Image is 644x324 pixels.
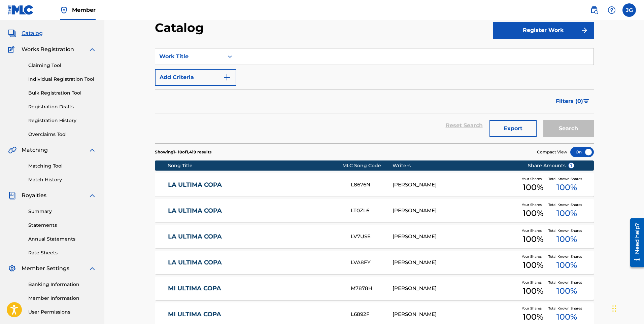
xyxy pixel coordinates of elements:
div: LV7USE [351,233,393,241]
span: Your Shares [522,202,544,207]
span: Your Shares [522,254,544,259]
div: Help [605,3,618,17]
a: Public Search [587,3,601,17]
div: [PERSON_NAME] [393,285,518,292]
img: expand [88,191,96,200]
span: Total Known Shares [548,228,585,233]
span: 100 % [556,311,577,323]
span: 100 % [523,285,543,297]
span: Matching [22,146,48,154]
span: Your Shares [522,306,544,311]
img: f7272a7cc735f4ea7f67.svg [580,26,588,34]
div: M7878H [351,285,393,292]
img: Top Rightsholder [60,6,68,14]
a: Rate Sheets [28,249,96,256]
div: L6892F [351,311,393,318]
button: Register Work [493,22,594,39]
a: User Permissions [28,309,96,316]
a: LA ULTIMA COPA [168,207,342,215]
a: Overclaims Tool [28,131,96,138]
span: Share Amounts [528,162,574,169]
img: Matching [8,146,16,154]
span: 100 % [523,233,543,245]
a: Matching Tool [28,163,96,170]
span: Works Registration [22,45,74,53]
a: MI ULTIMA COPA [168,285,342,292]
span: Filters ( 0 ) [556,97,583,105]
span: Total Known Shares [548,202,585,207]
a: Bulk Registration Tool [28,89,96,97]
img: MLC Logo [8,5,34,15]
span: 100 % [556,181,577,193]
div: Writers [393,162,518,169]
div: LVA8FY [351,259,393,266]
a: LA ULTIMA COPA [168,259,342,266]
span: 100 % [523,207,543,219]
img: Royalties [8,191,16,200]
div: [PERSON_NAME] [393,259,518,266]
div: [PERSON_NAME] [393,207,518,215]
div: [PERSON_NAME] [393,233,518,241]
span: ? [569,163,574,168]
span: 100 % [556,233,577,245]
button: Add Criteria [155,69,236,86]
div: Song Title [168,162,343,169]
img: expand [88,45,96,53]
span: 100 % [556,285,577,297]
button: Filters (0) [552,93,594,110]
a: Match History [28,176,96,183]
span: Member [72,6,96,14]
img: expand [88,146,96,154]
form: Search Form [155,48,594,143]
span: Your Shares [522,176,544,181]
iframe: Chat Widget [610,292,644,324]
a: LA ULTIMA COPA [168,233,342,241]
span: 100 % [523,311,543,323]
img: help [608,6,616,14]
h2: Catalog [155,20,207,35]
img: Member Settings [8,264,16,273]
a: Registration Drafts [28,103,96,110]
span: Total Known Shares [548,254,585,259]
button: Export [489,120,537,137]
img: search [590,6,598,14]
p: Showing 1 - 10 of 1,419 results [155,149,211,155]
span: Your Shares [522,228,544,233]
span: Total Known Shares [548,176,585,181]
a: Claiming Tool [28,62,96,69]
iframe: Resource Center [625,216,644,270]
img: 9d2ae6d4665cec9f34b9.svg [223,73,231,81]
div: [PERSON_NAME] [393,181,518,189]
a: Statements [28,222,96,229]
a: SummarySummary [8,13,49,21]
a: Registration History [28,117,96,124]
img: Works Registration [8,45,17,53]
div: User Menu [622,3,636,17]
img: Catalog [8,29,16,37]
span: Your Shares [522,280,544,285]
a: Individual Registration Tool [28,76,96,83]
a: CatalogCatalog [8,29,43,37]
div: Drag [612,298,616,319]
a: Banking Information [28,281,96,288]
a: Summary [28,208,96,215]
span: Compact View [537,149,567,155]
div: Work Title [159,52,220,61]
span: Total Known Shares [548,280,585,285]
img: expand [88,264,96,273]
span: 100 % [556,259,577,271]
span: Catalog [22,29,43,37]
span: 100 % [556,207,577,219]
a: Annual Statements [28,236,96,243]
span: Member Settings [22,264,69,273]
div: L8676N [351,181,393,189]
img: filter [583,99,589,103]
a: LA ULTIMA COPA [168,181,342,189]
div: [PERSON_NAME] [393,311,518,318]
a: MI ULTIMA COPA [168,311,342,318]
a: Member Information [28,295,96,302]
span: 100 % [523,259,543,271]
